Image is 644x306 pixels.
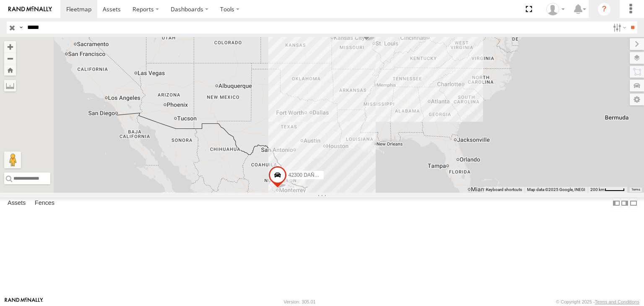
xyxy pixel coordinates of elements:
[5,298,43,306] a: Visit our Website
[288,172,325,178] span: 42300 DAÑADO
[8,6,52,12] img: rand-logo.svg
[597,3,611,16] i: ?
[631,188,640,191] a: Terms
[588,187,627,193] button: Map Scale: 200 km per 44 pixels
[629,197,638,209] label: Hide Summary Table
[4,64,16,76] button: Zoom Home
[527,187,585,192] span: Map data ©2025 Google, INEGI
[590,187,605,192] span: 200 km
[543,3,568,16] div: Alfonso Garay
[595,299,639,304] a: Terms and Conditions
[4,52,16,64] button: Zoom out
[610,21,628,34] label: Search Filter Options
[556,299,639,304] div: © Copyright 2025 -
[621,197,629,209] label: Dock Summary Table to the Right
[284,299,316,304] div: Version: 305.01
[31,197,59,209] label: Fences
[612,197,621,209] label: Dock Summary Table to the Left
[4,41,16,52] button: Zoom in
[3,197,30,209] label: Assets
[18,21,24,34] label: Search Query
[486,187,522,193] button: Keyboard shortcuts
[630,94,644,105] label: Map Settings
[4,152,21,168] button: Drag Pegman onto the map to open Street View
[4,80,16,92] label: Measure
